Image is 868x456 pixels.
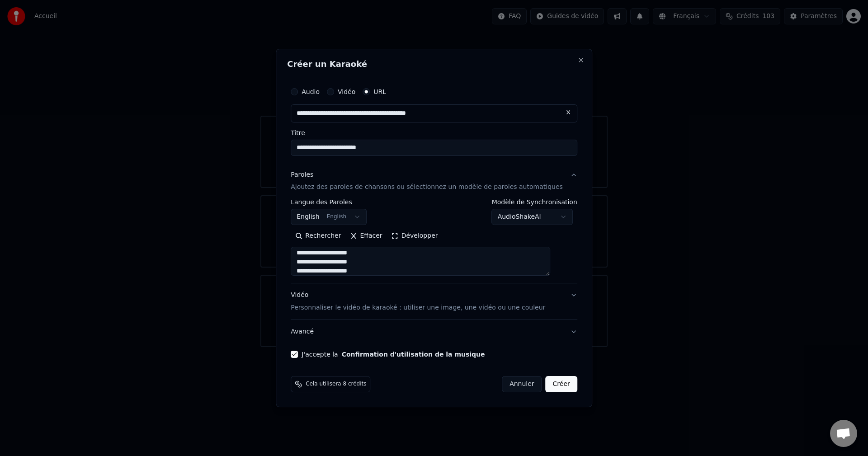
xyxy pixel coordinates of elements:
label: J'accepte la [302,351,485,357]
h2: Créer un Karaoké [287,60,581,68]
button: Rechercher [291,229,345,244]
div: Paroles [291,170,313,179]
label: Modèle de Synchronisation [492,199,577,206]
button: Créer [546,376,577,392]
div: ParolesAjoutez des paroles de chansons ou sélectionnez un modèle de paroles automatiques [291,199,577,283]
label: Vidéo [338,89,355,95]
label: Audio [302,89,320,95]
label: URL [373,89,386,95]
button: Développer [387,229,443,244]
button: Effacer [345,229,387,244]
p: Ajoutez des paroles de chansons ou sélectionnez un modèle de paroles automatiques [291,183,563,192]
button: Annuler [502,376,542,392]
button: ParolesAjoutez des paroles de chansons ou sélectionnez un modèle de paroles automatiques [291,163,577,199]
label: Titre [291,130,577,136]
span: Cela utilisera 8 crédits [306,381,366,388]
label: Langue des Paroles [291,199,367,206]
p: Personnaliser le vidéo de karaoké : utiliser une image, une vidéo ou une couleur [291,303,545,312]
div: Vidéo [291,291,545,313]
button: VidéoPersonnaliser le vidéo de karaoké : utiliser une image, une vidéo ou une couleur [291,284,577,320]
button: Avancé [291,320,577,343]
button: J'accepte la [342,351,485,357]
